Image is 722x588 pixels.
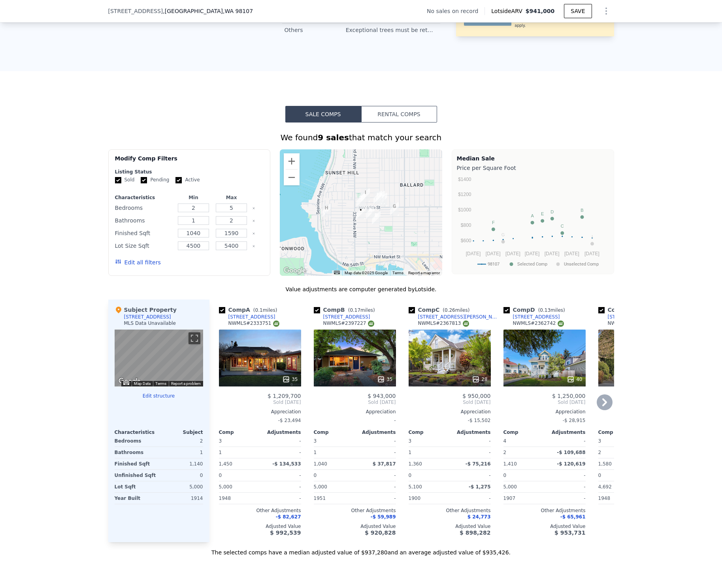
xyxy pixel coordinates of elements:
span: 1,580 [598,461,612,467]
div: No sales on record [427,7,484,15]
a: Open this area in Google Maps (opens a new window) [117,376,143,386]
span: 3 [409,438,412,444]
span: Sold [DATE] [503,399,586,405]
text: [DATE] [466,251,481,256]
button: Edit structure [115,393,203,399]
span: 3 [314,438,317,444]
span: $ 992,539 [270,530,301,536]
span: 3 [598,438,601,444]
input: Sold [115,177,121,183]
button: Edit all filters [115,258,161,266]
div: Other Adjustments [503,507,586,514]
label: Sold [115,177,135,183]
div: Comp A [219,306,281,314]
span: Sold [DATE] [409,399,491,405]
a: [STREET_ADDRESS] [314,314,370,320]
text: Unselected Comp [564,262,599,267]
div: Adjustments [260,429,301,435]
div: 5,000 [160,481,203,492]
div: - [314,415,396,426]
div: 40 [567,375,582,383]
div: 6220 37th Ave NW [322,204,331,217]
div: Comp [598,429,639,435]
a: [STREET_ADDRESS] [598,314,655,320]
div: Subject Property [115,306,177,314]
div: 3029 NW 63rd St [356,206,365,219]
span: $ 950,000 [462,393,490,399]
span: $ 1,250,000 [552,393,586,399]
img: Google [282,266,308,276]
div: [STREET_ADDRESS] [608,314,655,320]
div: Bathrooms [115,215,173,226]
div: Price per Square Foot [457,162,609,173]
text: $1000 [458,207,471,213]
div: Max [214,194,249,201]
div: 3002 NW 66th St [361,188,370,202]
span: 1,450 [219,461,232,467]
div: Comp B [314,306,378,314]
span: $ 953,731 [554,530,585,536]
div: NWMLS # 2362742 [513,320,564,327]
button: SAVE [564,4,592,18]
div: 1948 [598,493,638,504]
div: - [451,493,491,504]
div: 0 [160,470,203,481]
div: Other Adjustments [314,507,396,514]
div: Appreciation [598,409,681,415]
button: Zoom out [284,170,300,185]
div: - [262,447,301,458]
div: Listing Status [115,169,264,175]
button: Keyboard shortcuts [334,271,339,274]
text: C [560,224,564,228]
div: MLS Data Unavailable [124,320,176,326]
span: Map data ©2025 Google [345,271,388,275]
input: Active [175,177,182,183]
span: 1,040 [314,461,327,467]
div: 28 [472,375,487,383]
div: Comp [219,429,260,435]
div: NWMLS # 2346666 [608,320,659,327]
text: $1400 [458,177,471,182]
div: [STREET_ADDRESS] [513,314,560,320]
div: 3026 NW 65th St [356,194,365,207]
strong: 9 sales [318,133,349,142]
div: Bedrooms [115,435,157,447]
div: Value adjustments are computer generated by Lotside . [108,285,614,293]
span: -$ 109,688 [557,450,585,455]
button: Clear [252,219,255,222]
div: Other Adjustments [598,507,681,514]
a: Terms (opens in new tab) [155,381,166,386]
button: Keyboard shortcuts [123,381,129,385]
button: Clear [252,232,255,235]
div: 35 [282,375,298,383]
label: Pending [141,177,169,183]
div: 1 [219,447,258,458]
div: Street View [115,330,203,386]
span: $ 943,000 [368,393,396,399]
div: Adjusted Value [409,523,491,530]
div: [STREET_ADDRESS] [323,314,370,320]
div: 2811 NW 62nd St [372,211,381,225]
div: Adjusted Value [598,523,681,530]
div: Adjustments [450,429,491,435]
text: $600 [460,238,471,243]
div: Exceptional trees must be retained. [346,26,438,34]
img: NWMLS Logo [463,320,469,327]
div: 1 [409,447,448,458]
span: 0 [409,473,412,478]
span: 5,000 [314,484,327,490]
div: A chart. [457,173,609,272]
span: ( miles) [250,307,280,313]
span: 5,100 [409,484,422,490]
span: 0.13 [540,307,550,313]
div: 1914 [160,493,203,504]
div: Bathrooms [115,447,157,458]
div: Bedrooms [115,202,173,213]
span: , WA 98107 [223,8,253,14]
div: - [546,470,586,481]
div: Subject [159,429,203,435]
span: -$ 28,915 [563,418,586,423]
text: [DATE] [485,251,500,256]
span: -$ 15,502 [468,418,491,423]
text: A [531,213,534,218]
